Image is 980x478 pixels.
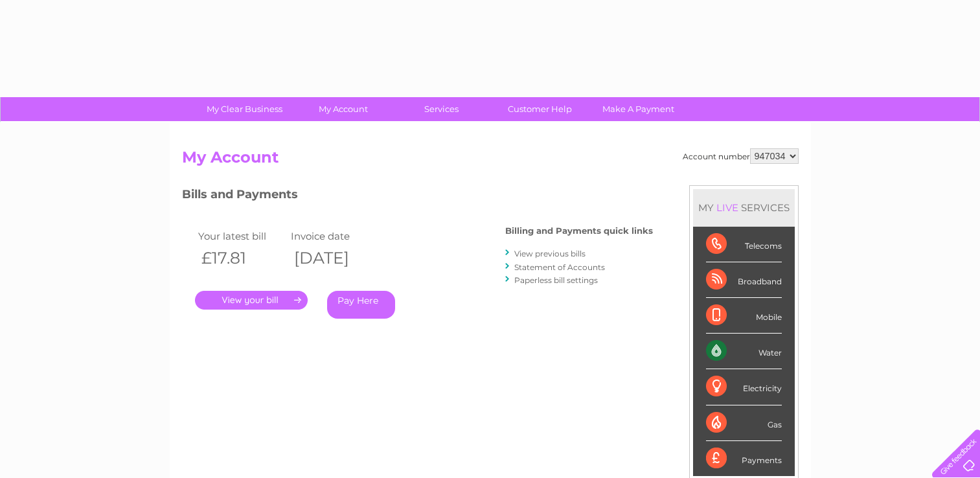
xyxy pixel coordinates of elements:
[693,189,795,226] div: MY SERVICES
[195,227,288,245] td: Your latest bill
[514,262,605,272] a: Statement of Accounts
[706,227,782,262] div: Telecoms
[288,227,381,245] td: Invoice date
[683,148,799,164] div: Account number
[706,262,782,298] div: Broadband
[182,148,799,173] h2: My Account
[706,441,782,476] div: Payments
[290,97,396,121] a: My Account
[706,298,782,334] div: Mobile
[486,97,593,121] a: Customer Help
[706,369,782,405] div: Electricity
[514,275,598,285] a: Paperless bill settings
[706,334,782,369] div: Water
[706,405,782,441] div: Gas
[195,291,308,310] a: .
[182,185,653,208] h3: Bills and Payments
[585,97,692,121] a: Make A Payment
[388,97,495,121] a: Services
[505,226,653,236] h4: Billing and Payments quick links
[195,245,288,271] th: £17.81
[288,245,381,271] th: [DATE]
[191,97,298,121] a: My Clear Business
[514,249,586,258] a: View previous bills
[327,291,395,319] a: Pay Here
[714,201,741,214] div: LIVE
